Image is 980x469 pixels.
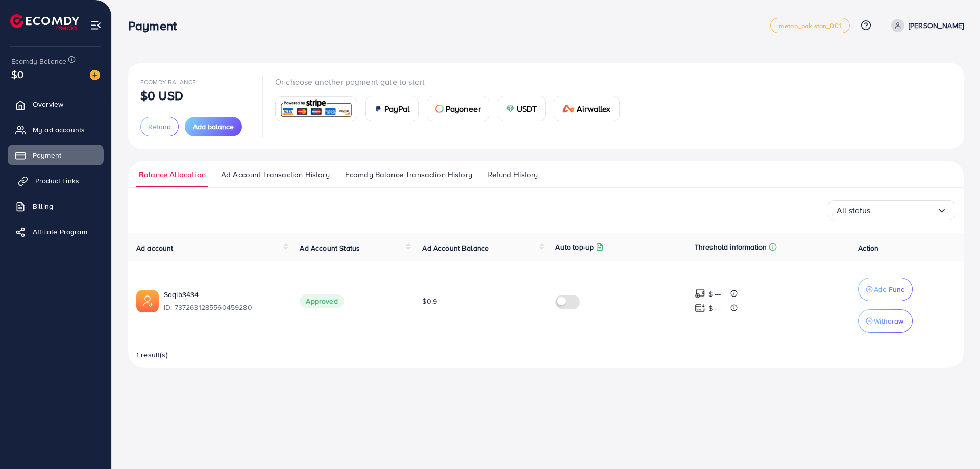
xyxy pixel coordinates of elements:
[498,96,546,121] a: cardUSDT
[837,203,871,218] span: All status
[858,278,913,301] button: Add Fund
[555,241,594,253] p: Auto top-up
[365,96,419,121] a: cardPayPal
[937,423,972,461] iframe: Chat
[139,169,206,180] span: Balance Allocation
[185,117,242,136] button: Add balance
[858,309,913,333] button: Withdraw
[90,70,100,80] img: image
[909,19,964,32] p: [PERSON_NAME]
[695,241,767,253] p: Threshold information
[140,89,183,102] p: $0 USD
[554,96,619,121] a: cardAirwallex
[871,203,937,218] input: Search for option
[8,94,104,114] a: Overview
[10,14,79,30] img: logo
[577,103,610,115] span: Airwallex
[345,169,472,180] span: Ecomdy Balance Transaction History
[33,99,63,109] span: Overview
[279,98,354,120] img: card
[33,150,61,160] span: Payment
[874,315,903,327] p: Withdraw
[708,302,721,314] p: $ ---
[300,243,360,253] span: Ad Account Status
[275,76,628,88] p: Or choose another payment gate to start
[446,103,481,115] span: Payoneer
[695,288,705,299] img: top-up amount
[517,103,537,115] span: USDT
[164,289,283,300] a: Saqib3434
[35,176,79,186] span: Product Links
[275,96,357,121] a: card
[858,243,878,253] span: Action
[8,196,104,216] a: Billing
[300,294,344,308] span: Approved
[128,18,185,33] h3: Payment
[422,296,437,306] span: $0.9
[374,105,382,113] img: card
[487,169,538,180] span: Refund History
[506,105,514,113] img: card
[422,243,489,253] span: Ad Account Balance
[11,56,66,66] span: Ecomdy Balance
[8,145,104,165] a: Payment
[221,169,330,180] span: Ad Account Transaction History
[435,105,444,113] img: card
[8,170,104,191] a: Product Links
[136,290,159,312] img: ic-ads-acc.e4c84228.svg
[874,283,905,295] p: Add Fund
[427,96,489,121] a: cardPayoneer
[33,201,53,211] span: Billing
[33,227,87,237] span: Affiliate Program
[136,350,168,360] span: 1 result(s)
[140,78,196,86] span: Ecomdy Balance
[164,289,283,313] div: <span class='underline'> Saqib3434</span></br>7372631285560459280
[779,22,841,29] span: metap_pakistan_001
[33,125,85,135] span: My ad accounts
[770,18,850,33] a: metap_pakistan_001
[708,288,721,300] p: $ ---
[384,103,410,115] span: PayPal
[8,221,104,242] a: Affiliate Program
[90,19,102,31] img: menu
[148,121,171,132] span: Refund
[887,19,964,32] a: [PERSON_NAME]
[695,303,705,313] img: top-up amount
[828,200,955,220] div: Search for option
[8,119,104,140] a: My ad accounts
[164,302,283,312] span: ID: 7372631285560459280
[11,67,23,82] span: $0
[140,117,179,136] button: Refund
[136,243,174,253] span: Ad account
[193,121,234,132] span: Add balance
[562,105,575,113] img: card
